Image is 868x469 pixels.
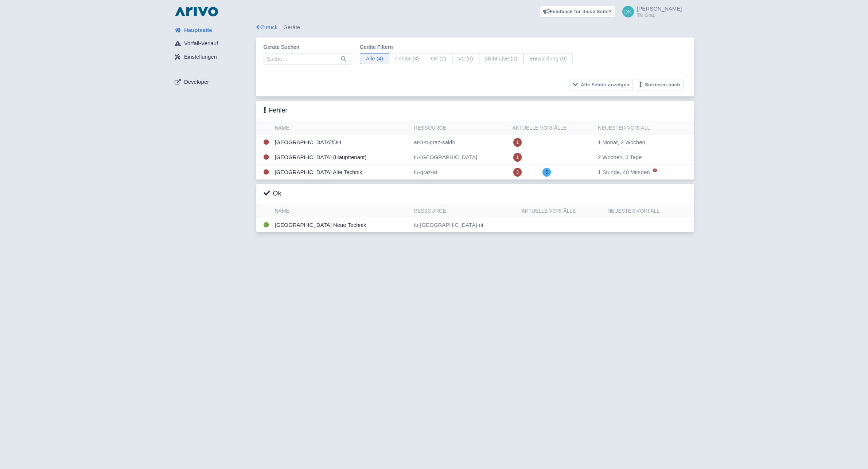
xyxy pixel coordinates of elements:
[425,53,452,64] span: Ok (1)
[513,168,522,177] span: 3
[272,218,411,232] td: [GEOGRAPHIC_DATA] Neue Technik
[604,204,694,218] th: Neuester Vorfall
[184,78,209,86] span: Developer
[598,169,650,175] span: 1 Stunde, 40 Minuten
[540,6,615,17] a: Feedback für diese Seite?
[389,53,425,64] span: Fehler (3)
[256,24,278,30] a: Zurück
[598,154,642,160] span: 2 Wochen, 3 Tage
[519,204,604,218] th: Aktuelle Vorfälle
[184,39,218,48] span: Vorfall-Verlauf
[272,150,411,165] td: [GEOGRAPHIC_DATA] (Haupttenant)
[411,121,509,135] th: Ressource
[479,53,523,64] span: Nicht Live (0)
[595,121,693,135] th: Neuester Vorfall
[264,190,281,198] h3: Ok
[513,153,522,162] span: 1
[618,6,682,17] a: [PERSON_NAME] TU Graz
[272,165,411,180] td: [GEOGRAPHIC_DATA] Alte Technik
[411,204,519,218] th: Ressource
[411,165,509,180] td: tu-graz-at
[637,5,682,12] span: [PERSON_NAME]
[184,53,217,61] span: Einstellungen
[272,204,411,218] th: Name
[169,75,256,89] a: Developer
[636,79,684,90] button: Sortieren nach
[411,218,519,232] td: tu-[GEOGRAPHIC_DATA]-nt
[264,107,288,115] h3: Fehler
[542,168,551,177] span: 5
[411,135,509,150] td: at-8-tugraz-saldh
[637,13,682,17] small: TU Graz
[411,150,509,165] td: tu-[GEOGRAPHIC_DATA]
[256,23,694,32] div: Geräte
[184,26,212,35] span: Hauptseite
[513,138,522,147] span: 1
[173,6,220,17] img: logo
[272,135,411,150] td: [GEOGRAPHIC_DATA]/DH
[569,79,633,90] button: Alle Fehler anzeigen
[452,53,479,64] span: V2 (0)
[264,43,351,51] label: Geräte suchen
[264,53,351,65] input: Suche…
[523,53,573,64] span: Entwicklung (0)
[169,50,256,64] a: Einstellungen
[510,121,595,135] th: Aktuelle Vorfälle
[169,23,256,37] a: Hauptseite
[169,37,256,51] a: Vorfall-Verlauf
[598,139,645,145] span: 1 Monat, 2 Wochen
[272,121,411,135] th: Name
[360,43,573,51] label: Geräte filtern
[360,53,390,64] span: Alle (4)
